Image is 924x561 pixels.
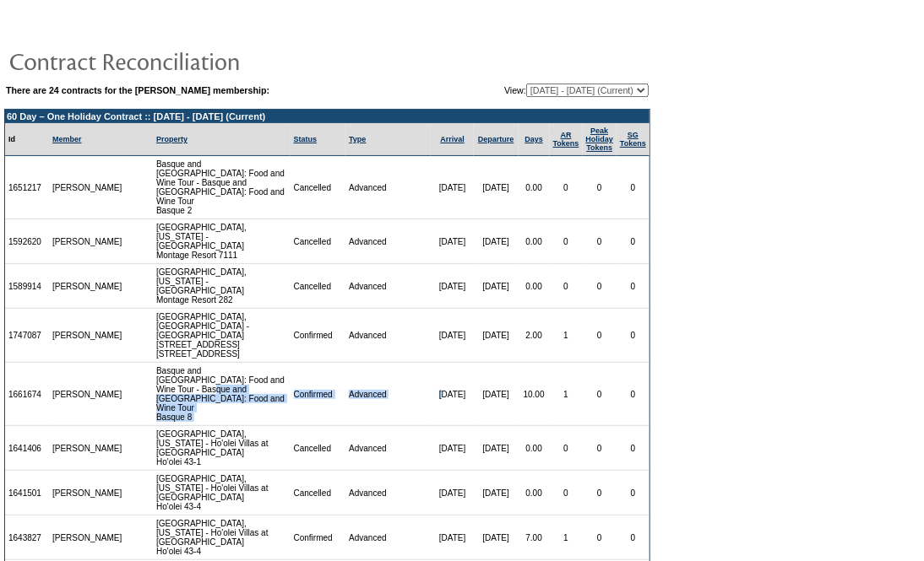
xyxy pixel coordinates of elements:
td: [DATE] [431,515,473,560]
img: pgTtlContractReconciliation.gif [8,44,346,78]
td: Advanced [345,264,431,309]
td: 1661674 [5,363,49,426]
td: [DATE] [474,264,519,309]
td: [DATE] [431,471,473,515]
td: [DATE] [431,219,473,264]
td: Advanced [345,363,431,426]
td: Confirmed [291,309,346,363]
a: Property [156,135,188,143]
td: [PERSON_NAME] [49,426,126,471]
td: 0.00 [519,264,550,309]
td: 0 [550,426,583,471]
td: 60 Day – One Holiday Contract :: [DATE] - [DATE] (Current) [5,110,650,123]
td: [PERSON_NAME] [49,363,126,426]
td: 0 [617,219,650,264]
a: Days [525,135,543,143]
td: 0 [583,309,617,363]
td: 1641501 [5,471,49,515]
td: [PERSON_NAME] [49,515,126,560]
td: 1 [550,363,583,426]
td: [PERSON_NAME] [49,471,126,515]
td: [PERSON_NAME] [49,156,126,219]
td: 1589914 [5,264,49,309]
td: 1592620 [5,219,49,264]
td: Cancelled [291,471,346,515]
td: Advanced [345,219,431,264]
td: [GEOGRAPHIC_DATA], [GEOGRAPHIC_DATA] - [GEOGRAPHIC_DATA][STREET_ADDRESS] [STREET_ADDRESS] [153,309,291,363]
td: Advanced [345,471,431,515]
td: 0 [617,471,650,515]
a: Peak HolidayTokens [586,127,614,152]
a: Arrival [440,135,465,143]
td: 0 [550,471,583,515]
td: Cancelled [291,156,346,219]
td: View: [421,84,649,97]
td: 0 [550,156,583,219]
td: 0 [550,219,583,264]
td: [GEOGRAPHIC_DATA], [US_STATE] - Ho'olei Villas at [GEOGRAPHIC_DATA] Ho'olei 43-1 [153,426,291,471]
td: 0 [617,426,650,471]
td: 0 [583,471,617,515]
a: Departure [478,135,514,143]
td: [DATE] [431,156,473,219]
td: 10.00 [519,363,550,426]
td: 0 [617,363,650,426]
td: 1 [550,515,583,560]
td: [DATE] [474,309,519,363]
td: Basque and [GEOGRAPHIC_DATA]: Food and Wine Tour - Basque and [GEOGRAPHIC_DATA]: Food and Wine To... [153,156,291,219]
td: [DATE] [431,309,473,363]
td: [DATE] [474,426,519,471]
td: 0 [583,156,617,219]
td: Advanced [345,426,431,471]
td: Confirmed [291,515,346,560]
td: Cancelled [291,426,346,471]
td: Confirmed [291,363,346,426]
td: [DATE] [431,426,473,471]
td: 1641406 [5,426,49,471]
td: [DATE] [431,264,473,309]
td: 0.00 [519,156,550,219]
a: Type [349,135,366,143]
td: Cancelled [291,264,346,309]
td: Advanced [345,515,431,560]
td: Cancelled [291,219,346,264]
td: [DATE] [431,363,473,426]
b: There are 24 contracts for the [PERSON_NAME] membership: [6,85,269,95]
td: [GEOGRAPHIC_DATA], [US_STATE] - Ho'olei Villas at [GEOGRAPHIC_DATA] Ho'olei 43-4 [153,515,291,560]
td: 0.00 [519,219,550,264]
td: 0 [583,363,617,426]
td: [DATE] [474,471,519,515]
td: 0 [617,515,650,560]
a: Member [52,135,82,143]
td: [DATE] [474,219,519,264]
td: 1747087 [5,309,49,363]
a: Status [294,135,318,143]
td: [PERSON_NAME] [49,309,126,363]
td: Id [5,123,49,156]
td: 0.00 [519,426,550,471]
a: SGTokens [620,131,646,148]
td: 0.00 [519,471,550,515]
td: Basque and [GEOGRAPHIC_DATA]: Food and Wine Tour - Basque and [GEOGRAPHIC_DATA]: Food and Wine To... [153,363,291,426]
td: 0 [617,264,650,309]
td: 0 [550,264,583,309]
td: 7.00 [519,515,550,560]
td: [PERSON_NAME] [49,264,126,309]
td: 1 [550,309,583,363]
td: 0 [583,426,617,471]
td: 0 [583,515,617,560]
a: ARTokens [553,131,579,148]
td: 0 [617,156,650,219]
td: [GEOGRAPHIC_DATA], [US_STATE] - [GEOGRAPHIC_DATA] Montage Resort 7111 [153,219,291,264]
td: [PERSON_NAME] [49,219,126,264]
td: 0 [617,309,650,363]
td: [DATE] [474,156,519,219]
td: [GEOGRAPHIC_DATA], [US_STATE] - Ho'olei Villas at [GEOGRAPHIC_DATA] Ho'olei 43-4 [153,471,291,515]
td: 2.00 [519,309,550,363]
td: 1643827 [5,515,49,560]
td: 0 [583,264,617,309]
td: [DATE] [474,363,519,426]
td: 1651217 [5,156,49,219]
td: 0 [583,219,617,264]
td: Advanced [345,309,431,363]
